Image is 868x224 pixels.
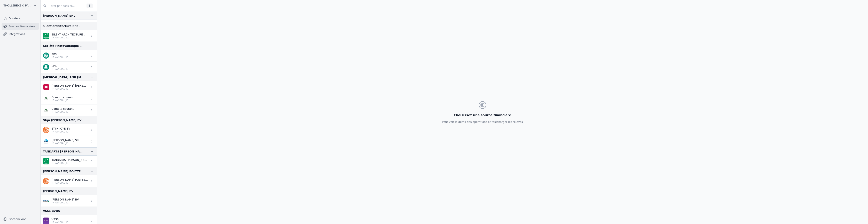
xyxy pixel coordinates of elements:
p: VSSS [52,217,70,221]
img: BNP_BE_BUSINESS_GEBABEBB.png [43,33,49,39]
div: TANDARTS [PERSON_NAME] BV [43,149,84,154]
p: SILENT ARCHITECTURE SPRL [52,33,88,36]
p: [PERSON_NAME] POLYTECHNIQUE SRL [52,178,88,182]
p: [FINANCIAL_ID] [52,56,70,59]
a: SPS [FINANCIAL_ID] [41,50,97,62]
p: [FINANCIAL_ID] [52,161,88,165]
div: [PERSON_NAME] SRL [43,13,75,18]
img: ing.png [43,178,49,184]
a: Compte courant [FINANCIAL_ID] [41,104,97,116]
div: VSSS BVBA [43,209,60,213]
p: [FINANCIAL_ID] [52,130,70,133]
img: NAGELMACKERS_BNAGBEBBXXX.png [43,107,49,113]
button: THOLLEBEKE & PARTNERS bvbvba BVBA [2,2,39,9]
p: STIJN JOYE BV [52,127,70,131]
div: [MEDICAL_DATA] AND [MEDICAL_DATA] BV [43,75,84,80]
button: Déconnexion [2,216,39,222]
div: Société Photovoltaique et de Services SA [43,44,84,48]
a: Intégrations [2,31,39,38]
p: SPS [52,64,70,68]
p: [FINANCIAL_ID] [52,36,88,39]
p: [FINANCIAL_ID] [52,87,88,90]
p: Compte courant [52,95,74,99]
a: Compte courant [FINANCIAL_ID] [41,93,97,104]
p: TANDARTS [PERSON_NAME] B [52,158,88,162]
p: [FINANCIAL_ID] [52,201,79,204]
img: FINTRO_BE_BUSINESS_GEBABEBB.png [43,198,49,204]
a: SILENT ARCHITECTURE SPRL [FINANCIAL_ID] [41,30,97,42]
a: [PERSON_NAME] SRL [FINANCIAL_ID] [41,136,97,147]
a: Dossiers [2,15,39,22]
p: [FINANCIAL_ID] [52,221,70,224]
img: KBC_BRUSSELS_KREDBEBB.png [43,138,49,145]
div: [PERSON_NAME] POLYTECHNIQUE BV [43,169,84,174]
div: Stijn [PERSON_NAME] BV [43,118,81,122]
img: BNP_BE_BUSINESS_GEBABEBB.png [43,158,49,164]
a: [PERSON_NAME] [PERSON_NAME] [FINANCIAL_ID] [41,81,97,93]
img: belfius-1.png [43,84,49,90]
img: BEOBANK_CTBKBEBX.png [43,218,49,224]
img: triodosbank.png [43,64,49,70]
div: [PERSON_NAME] BV [43,189,73,193]
div: silent architecture SPRL [43,24,80,28]
p: [FINANCIAL_ID] [52,110,74,113]
a: STIJN JOYE BV [FINANCIAL_ID] [41,124,97,136]
p: Compte courant [52,107,74,111]
img: NAGELMACKERS_BNAGBEBBXXX.png [43,95,49,102]
p: [FINANCIAL_ID] [52,181,88,184]
h3: Choisissez une source financière [442,113,523,118]
a: [PERSON_NAME] POLYTECHNIQUE SRL [FINANCIAL_ID] [41,175,97,187]
a: SPS [FINANCIAL_ID] [41,62,97,73]
a: [PERSON_NAME] BV [FINANCIAL_ID] [41,195,97,207]
p: [FINANCIAL_ID] [52,99,74,102]
p: [PERSON_NAME] BV [52,198,79,201]
p: [PERSON_NAME] [PERSON_NAME] [52,84,88,88]
a: Sources financières [2,23,39,30]
p: [PERSON_NAME] SRL [52,138,80,142]
img: triodosbank.png [43,53,49,59]
p: [FINANCIAL_ID] [52,67,70,71]
p: [FINANCIAL_ID] [52,142,80,145]
a: TANDARTS [PERSON_NAME] B [FINANCIAL_ID] [41,156,97,167]
input: Filtrer par dossier... [41,2,85,9]
img: ing.png [43,127,49,133]
p: SPS [52,52,70,56]
span: THOLLEBEKE & PARTNERS bvbvba BVBA [4,4,31,7]
p: Pour voir le détail des opérations et télécharger les relevés [442,120,523,124]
